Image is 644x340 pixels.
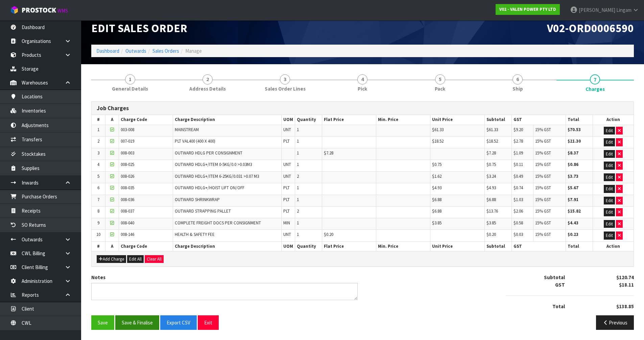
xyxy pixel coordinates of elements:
td: 10 [92,230,105,242]
a: Dashboard [96,48,119,54]
strong: $120.74 [616,274,634,281]
span: MIN [283,220,290,226]
span: $0.11 [514,162,523,167]
th: Subtotal [484,241,511,251]
span: $6.88 [486,197,496,202]
strong: $4.43 [568,220,578,226]
th: Unit Price [430,241,484,251]
td: 3 [92,148,105,160]
strong: GST [555,282,565,288]
button: Edit All [127,255,144,263]
span: UNT [283,127,291,132]
span: 008-036 [121,197,134,202]
span: 003-008 [121,127,134,132]
span: Address Details [189,85,226,92]
span: 2 [202,74,213,84]
span: 15% GST [535,197,551,202]
span: $13.76 [486,208,498,214]
span: PLT [283,185,290,191]
span: 5 [435,74,445,84]
span: 1 [297,127,299,132]
span: UNT [283,162,291,167]
span: $1.62 [432,173,442,179]
span: PLT [283,197,290,202]
span: PLT VAL400 (400 X 400) [175,138,215,144]
td: 9 [92,218,105,230]
span: MAINSTREAM [175,127,199,132]
th: Charge Code [119,115,173,125]
button: Previous [596,315,634,330]
span: 1 [297,150,299,156]
a: Outwards [125,48,146,54]
span: UNT [283,173,291,179]
span: PLT [283,208,290,214]
button: Edit [604,138,615,146]
span: 15% GST [535,162,551,167]
strong: Subtotal [544,274,565,281]
strong: $70.53 [568,127,581,132]
th: Flat Price [322,241,376,251]
th: # [92,115,105,125]
span: 1 [297,220,299,226]
span: $1.03 [514,197,523,202]
span: $7.28 [324,150,333,156]
span: Lingam [616,7,631,13]
th: Total [566,115,593,125]
span: V02-ORD0006590 [547,21,634,35]
span: $0.03 [514,232,523,237]
span: Pick [358,85,367,92]
span: 15% GST [535,150,551,156]
span: General Details [112,85,148,92]
span: HEALTH & SAFETY FEE [175,232,215,237]
span: $1.09 [514,150,523,156]
td: 7 [92,195,105,207]
span: $0.20 [486,232,496,237]
button: Clear All [145,255,164,263]
button: Edit [604,150,615,158]
a: V02 - VALEN POWER PTY LTD [496,4,560,15]
span: 008-037 [121,208,134,214]
span: $0.20 [324,232,333,237]
th: A [105,115,119,125]
span: OUTWARD HDLG+/HOIST LIFT ON/OFF [175,185,244,191]
span: 008-003 [121,150,134,156]
button: Edit [604,173,615,181]
span: 2 [297,208,299,214]
span: $0.49 [514,173,523,179]
span: OUTWARD STRAPPING PALLET [175,208,231,214]
span: Sales Order Lines [265,85,306,92]
th: Quantity [295,241,322,251]
span: 15% GST [535,232,551,237]
strong: V02 - VALEN POWER PTY LTD [499,6,556,12]
span: PLT [283,138,290,144]
span: $0.75 [432,162,442,167]
strong: $0.23 [568,232,578,237]
span: 3 [280,74,290,84]
span: Charges [586,86,605,93]
button: Edit [604,162,615,170]
span: $18.52 [432,138,444,144]
span: 008-146 [121,232,134,237]
label: Notes [91,274,105,281]
span: Edit Sales Order [91,21,187,35]
span: $18.52 [486,138,498,144]
button: Save & Finalise [115,315,159,330]
span: 008-026 [121,173,134,179]
small: WMS [57,7,68,14]
span: $6.88 [432,197,442,202]
span: $6.88 [432,208,442,214]
strong: $138.85 [616,303,634,310]
td: 8 [92,207,105,218]
td: 2 [92,137,105,148]
span: 007-019 [121,138,134,144]
span: [PERSON_NAME] [579,7,615,13]
span: OUTWARD HDLG+/ITEM 6-25KG/0.031 >0.07 M3 [175,173,259,179]
th: UOM [281,241,295,251]
button: Exit [198,315,219,330]
td: 4 [92,160,105,172]
strong: $5.67 [568,185,578,191]
th: # [92,241,105,251]
strong: $18.11 [619,282,634,288]
span: 15% GST [535,185,551,191]
span: $9.20 [514,127,523,132]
